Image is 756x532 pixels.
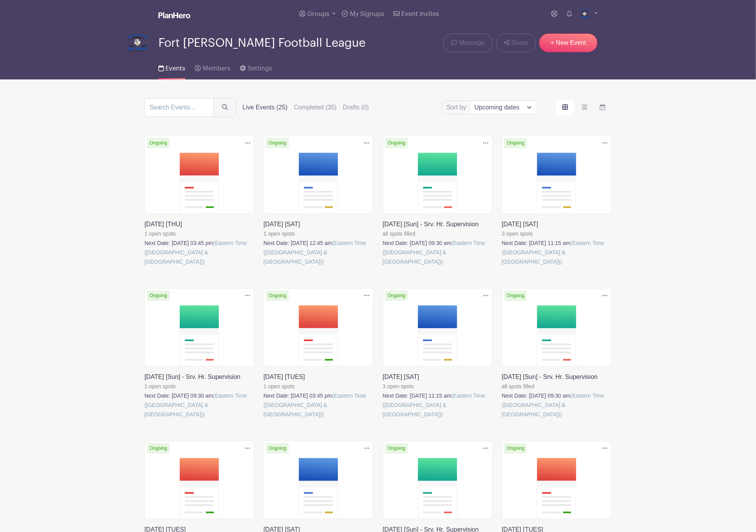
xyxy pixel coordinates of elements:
[443,33,492,52] a: Message
[243,103,288,112] label: Live Events (25)
[401,11,439,17] span: Event Invites
[144,98,214,117] input: Search Events...
[343,103,369,112] label: Drafts (0)
[350,11,384,17] span: My Signups
[158,37,366,49] span: Fort [PERSON_NAME] Football League
[240,55,272,79] a: Settings
[165,65,185,72] span: Events
[496,33,536,52] a: Share
[158,12,190,18] img: logo_white-6c42ec7e38ccf1d336a20a19083b03d10ae64f83f12c07503d8b9e83406b4c7d.svg
[511,38,528,48] span: Share
[578,8,591,20] img: 2.png
[459,38,485,48] span: Message
[243,103,369,112] div: filters
[308,11,329,17] span: Groups
[195,55,230,79] a: Members
[447,103,469,112] label: Sort by
[556,100,612,115] div: order and view
[294,103,337,112] label: Completed (35)
[539,33,598,52] a: + New Event
[158,55,185,79] a: Events
[248,65,272,72] span: Settings
[126,31,149,55] img: 2.png
[203,65,230,72] span: Members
